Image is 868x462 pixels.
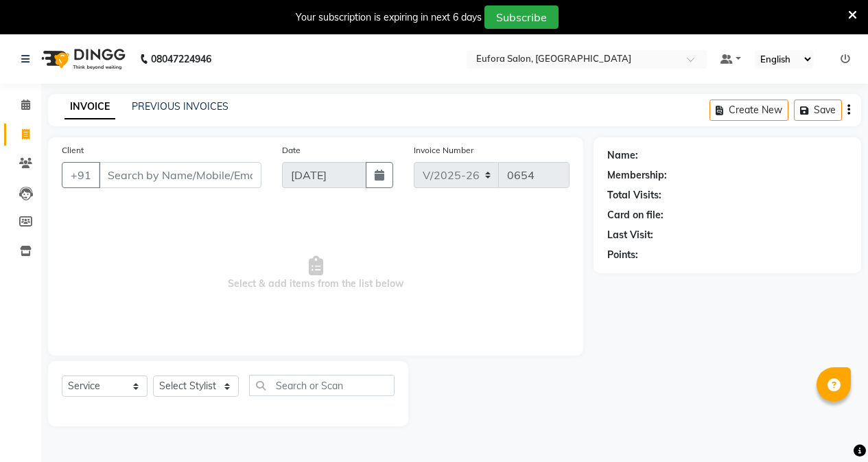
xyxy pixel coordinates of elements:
[62,205,570,342] span: Select & add items from the list below
[484,5,559,29] button: Subscribe
[607,188,661,203] div: Total Visits:
[794,100,842,121] button: Save
[249,375,395,396] input: Search or Scan
[64,95,115,119] a: INVOICE
[35,40,129,78] img: logo
[607,228,653,242] div: Last Visit:
[282,144,301,157] label: Date
[709,100,788,121] button: Create New
[607,148,638,163] div: Name:
[62,162,100,188] button: +91
[607,248,638,262] div: Points:
[414,144,473,157] label: Invoice Number
[151,40,211,78] b: 08047224946
[99,162,261,188] input: Search by Name/Mobile/Email/Code
[607,208,664,222] div: Card on file:
[62,144,84,157] label: Client
[132,100,228,113] a: PREVIOUS INVOICES
[607,168,667,183] div: Membership:
[296,10,482,25] div: Your subscription is expiring in next 6 days
[810,407,854,448] iframe: chat widget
